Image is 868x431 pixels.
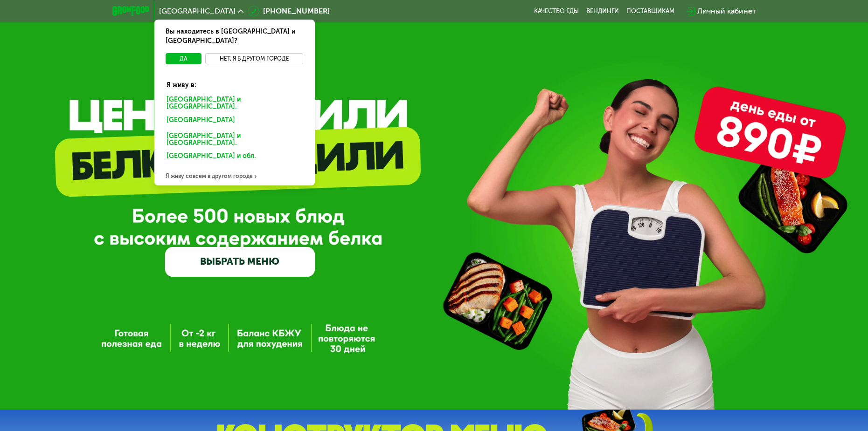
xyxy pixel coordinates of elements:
[626,7,674,15] div: поставщикам
[159,7,236,15] span: [GEOGRAPHIC_DATA]
[586,7,619,15] a: Вендинги
[160,114,306,129] div: [GEOGRAPHIC_DATA]
[166,53,201,64] button: Да
[160,94,309,113] div: [GEOGRAPHIC_DATA] и [GEOGRAPHIC_DATA].
[154,20,315,53] div: Вы находитесь в [GEOGRAPHIC_DATA] и [GEOGRAPHIC_DATA]?
[248,6,330,17] a: [PHONE_NUMBER]
[160,150,306,165] div: [GEOGRAPHIC_DATA] и обл.
[154,167,315,185] div: Я живу совсем в другом городе
[160,130,309,150] div: [GEOGRAPHIC_DATA] и [GEOGRAPHIC_DATA].
[165,247,315,277] a: ВЫБРАТЬ МЕНЮ
[205,53,304,64] button: Нет, я в другом городе
[697,6,756,17] div: Личный кабинет
[534,7,579,15] a: Качество еды
[160,73,309,90] div: Я живу в:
